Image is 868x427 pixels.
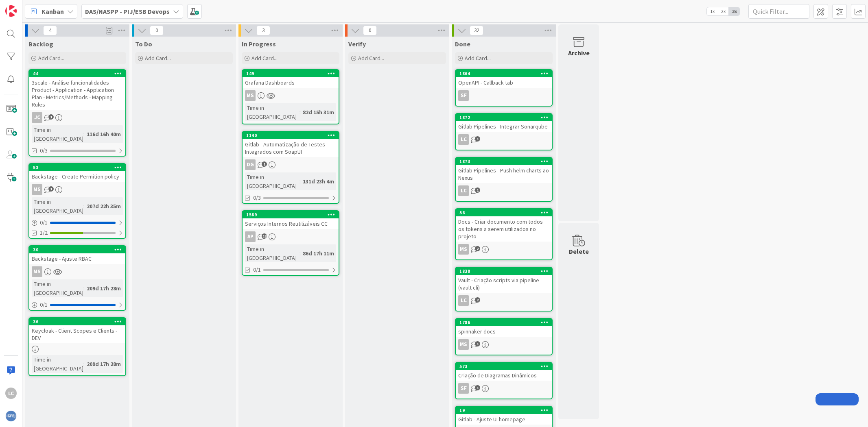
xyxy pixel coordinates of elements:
[301,249,336,258] div: 86d 17h 11m
[456,77,552,88] div: OpenAPI - Callback tab
[456,114,552,121] div: 1872
[29,218,125,228] div: 0/1
[456,121,552,132] div: Gitlab Pipelines - Integrar Sonarqube
[29,253,125,264] div: Backstage - Ajuste RBAC
[245,159,256,170] div: DG
[456,363,552,381] div: 573Criação de Diagramas Dinâmicos
[465,54,491,62] span: Add Card...
[456,185,552,196] div: LC
[301,108,336,117] div: 82d 15h 31m
[455,69,553,107] a: 1864OpenAPI - Callback tabSF
[243,70,339,77] div: 149
[245,103,300,121] div: Time in [GEOGRAPHIC_DATA]
[243,139,339,157] div: Gitlab - Automatização de Testes Integrados com SoapUI
[32,279,83,297] div: Time in [GEOGRAPHIC_DATA]
[243,159,339,170] div: DG
[458,295,469,306] div: LC
[748,4,809,19] input: Quick Filter...
[729,7,740,15] span: 3x
[33,247,125,253] div: 30
[456,383,552,394] div: SF
[32,112,42,123] div: JC
[245,244,300,262] div: Time in [GEOGRAPHIC_DATA]
[29,70,125,110] div: 443scale - Análise funcionalidades Product - Application - Application Plan - Metrics/Methods - M...
[459,115,552,120] div: 1872
[29,266,125,277] div: MS
[300,249,301,258] span: :
[242,40,276,48] span: In Progress
[33,165,125,170] div: 53
[455,157,553,202] a: 1873Gitlab Pipelines - Push helm charts ao NexusLC
[29,246,125,264] div: 30Backstage - Ajuste RBAC
[85,202,123,211] div: 207d 22h 35m
[456,319,552,337] div: 1786spinnaker docs
[568,48,590,58] div: Archive
[42,7,64,16] span: Kanban
[455,208,553,260] a: 56Docs - Criar documento com todos os tokens a serem utilizados no projetoMS
[243,218,339,229] div: Serviços Internos Reutilizáveis CC
[455,318,553,355] a: 1786spinnaker docsMS
[456,114,552,132] div: 1872Gitlab Pipelines - Integrar Sonarqube
[29,318,125,343] div: 36Keycloak - Client Scopes e Clients - DEV
[29,171,125,182] div: Backstage - Create Permition policy
[262,233,267,239] span: 18
[29,184,125,195] div: MS
[29,164,125,171] div: 53
[40,146,48,155] span: 0/3
[29,70,125,77] div: 44
[253,266,261,274] span: 0/1
[458,185,469,196] div: LC
[32,197,83,215] div: Time in [GEOGRAPHIC_DATA]
[363,26,377,35] span: 0
[456,209,552,242] div: 56Docs - Criar documento com todos os tokens a serem utilizados no projeto
[29,300,125,310] div: 0/1
[569,246,589,256] div: Delete
[251,54,278,62] span: Add Card...
[456,244,552,255] div: MS
[718,7,729,15] span: 2x
[28,40,53,48] span: Backlog
[475,246,480,251] span: 2
[83,284,85,293] span: :
[29,164,125,182] div: 53Backstage - Create Permition policy
[43,26,57,35] span: 4
[470,26,483,35] span: 32
[83,359,85,368] span: :
[456,407,552,425] div: 19Gitlab - Ajuste UI homepage
[242,69,339,124] a: 149Grafana DashboardsMSTime in [GEOGRAPHIC_DATA]:82d 15h 31m
[85,284,123,293] div: 209d 17h 28m
[243,231,339,242] div: AP
[33,71,125,76] div: 44
[243,211,339,218] div: 1589
[85,7,170,15] b: DAS/NASPP - PIJ/ESB Devops
[456,216,552,242] div: Docs - Criar documento com todos os tokens a serem utilizados no projeto
[475,341,480,346] span: 1
[456,158,552,165] div: 1873
[459,210,552,216] div: 56
[29,77,125,110] div: 3scale - Análise funcionalidades Product - Application - Application Plan - Metrics/Methods - Map...
[455,362,553,399] a: 573Criação de Diagramas DinâmicosSF
[48,186,54,192] span: 1
[246,212,339,218] div: 1589
[253,194,261,202] span: 0/3
[29,246,125,253] div: 30
[38,54,64,62] span: Add Card...
[32,184,42,195] div: MS
[242,210,339,276] a: 1589Serviços Internos Reutilizáveis CCAPTime in [GEOGRAPHIC_DATA]:86d 17h 11m0/1
[243,70,339,88] div: 149Grafana Dashboards
[40,229,48,237] span: 1/2
[455,40,470,48] span: Done
[5,410,17,422] img: avatar
[246,133,339,138] div: 1140
[32,355,83,373] div: Time in [GEOGRAPHIC_DATA]
[28,163,126,239] a: 53Backstage - Create Permition policyMSTime in [GEOGRAPHIC_DATA]:207d 22h 35m0/11/2
[458,134,469,145] div: LC
[458,383,469,394] div: SF
[456,209,552,216] div: 56
[459,71,552,76] div: 1864
[135,40,152,48] span: To Do
[459,320,552,325] div: 1786
[32,266,42,277] div: MS
[475,187,480,193] span: 1
[456,275,552,293] div: Vault - Criação scripts via pipeline (vault cli)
